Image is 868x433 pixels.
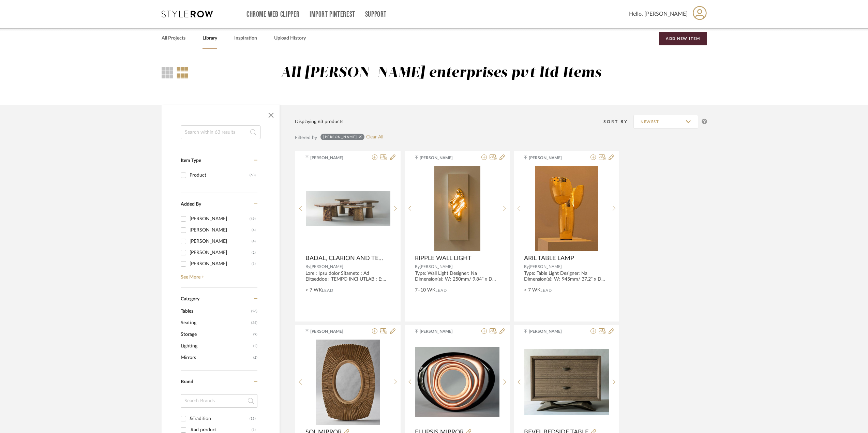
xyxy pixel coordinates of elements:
[250,413,256,424] div: (15)
[415,265,420,269] span: By
[190,213,250,224] div: [PERSON_NAME]
[181,125,260,139] input: Search within 63 results
[415,287,435,294] span: 7–10 WK
[181,158,201,163] span: Item Type
[535,166,598,251] img: ARIL TABLE LAMP
[415,255,472,262] span: RIPPLE WALL LIGHT
[250,170,256,181] div: (63)
[295,134,317,141] div: Filtered by
[190,258,252,269] div: [PERSON_NAME]
[253,329,257,340] span: (9)
[251,306,257,317] span: (26)
[420,328,463,334] span: [PERSON_NAME]
[629,10,688,18] span: Hello, [PERSON_NAME]
[203,34,217,43] a: Library
[234,34,257,43] a: Inspiration
[181,379,193,384] span: Brand
[181,317,250,329] span: Seating
[250,213,256,224] div: (49)
[264,108,278,122] button: Close
[181,352,252,363] span: Mirrors
[524,255,574,262] span: ARIL TABLE LAMP
[253,341,257,352] span: (2)
[305,255,388,262] span: BADAL, CLARION AND TEMPEST CLUSTER
[420,155,463,161] span: [PERSON_NAME]
[524,349,609,415] img: BEVEL BEDSIDE TABLE
[305,271,390,282] div: Lore : Ipsu dolor Sitametc : Ad Elitseddoe : TEMPO INCI UTLAB : E: 927do/ 38.14” m A 630en/52.47”...
[310,328,353,334] span: [PERSON_NAME]
[190,170,250,181] div: Product
[181,305,250,317] span: Tables
[246,12,300,17] a: Chrome Web Clipper
[529,265,562,269] span: [PERSON_NAME]
[179,269,257,280] a: See More +
[435,288,447,293] span: Lead
[181,329,252,340] span: Storage
[181,296,199,302] span: Category
[434,166,480,251] img: RIPPLE WALL LIGHT
[274,34,306,43] a: Upload History
[540,288,552,293] span: Lead
[181,394,257,408] input: Search Brands
[659,32,707,45] button: Add New Item
[181,202,201,207] span: Added By
[252,247,256,258] div: (2)
[415,271,500,282] div: Type: Wall Light Designer: Na Dimension(s): W: 250mm/ 9.84” x D 60mm/ 2.36” x H 490mm/19.29". Wei...
[310,155,353,161] span: [PERSON_NAME]
[524,265,529,269] span: By
[310,265,343,269] span: [PERSON_NAME]
[252,225,256,236] div: (4)
[162,34,185,43] a: All Projects
[305,265,310,269] span: By
[295,118,343,125] div: Displaying 63 products
[524,271,609,282] div: Type: Table Light Designer: Na Dimension(s): W: 945mm/ 37.2” x D 85mm/ 3.35” x H 733mm/ 28.86” We...
[306,191,390,226] img: BADAL, CLARION AND TEMPEST CLUSTER
[190,247,252,258] div: [PERSON_NAME]
[190,413,250,424] div: &Tradition
[252,236,256,247] div: (4)
[316,340,380,425] img: SOL MIRROR
[181,340,252,352] span: Lighting
[524,287,540,294] span: > 7 WK
[323,135,357,139] div: [PERSON_NAME]
[529,328,572,334] span: [PERSON_NAME]
[415,347,499,417] img: ELLIPSIS MIRROR
[281,64,601,82] div: All [PERSON_NAME] enterprises pvt ltd Items
[420,265,453,269] span: [PERSON_NAME]
[366,134,383,140] a: Clear All
[252,258,256,269] div: (1)
[529,155,572,161] span: [PERSON_NAME]
[190,225,252,236] div: [PERSON_NAME]
[190,236,252,247] div: [PERSON_NAME]
[251,317,257,328] span: (24)
[322,288,333,293] span: Lead
[253,352,257,363] span: (2)
[305,287,322,294] span: > 7 WK
[310,12,355,17] a: Import Pinterest
[603,118,633,125] div: Sort By
[365,12,387,17] a: Support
